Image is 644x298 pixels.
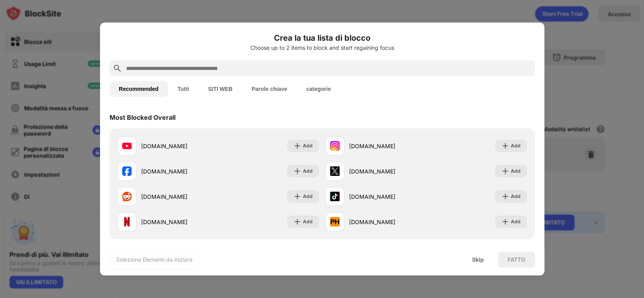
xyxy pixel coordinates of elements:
button: Parole chiave [242,81,297,97]
img: favicons [330,141,340,151]
div: [DOMAIN_NAME] [349,142,426,150]
div: [DOMAIN_NAME] [141,218,218,226]
button: categorie [297,81,340,97]
div: Most Blocked Overall [110,113,176,121]
div: Add [303,167,313,175]
button: Tutti [168,81,198,97]
img: search.svg [113,64,122,73]
div: Add [511,218,521,226]
div: Add [303,192,313,200]
div: [DOMAIN_NAME] [141,167,218,175]
div: FATTO [508,257,525,263]
div: Add [511,167,521,175]
div: Add [511,142,521,150]
div: [DOMAIN_NAME] [141,142,218,150]
img: favicons [330,192,340,201]
div: [DOMAIN_NAME] [141,192,218,201]
div: Add [511,192,521,200]
img: favicons [122,192,132,201]
img: favicons [122,141,132,151]
div: Skip [472,257,484,263]
div: Seleziona Elementi da iniziare [116,256,193,264]
h6: Crea la tua lista di blocco [110,32,535,44]
img: favicons [122,166,132,176]
div: Add [303,142,313,150]
div: [DOMAIN_NAME] [349,192,426,201]
div: [DOMAIN_NAME] [349,218,426,226]
img: favicons [122,217,132,226]
div: Choose up to 2 items to block and start regaining focus [110,45,535,51]
img: favicons [330,217,340,226]
button: Recommended [110,81,168,97]
img: favicons [330,166,340,176]
div: Add [303,218,313,226]
button: SITI WEB [198,81,242,97]
div: [DOMAIN_NAME] [349,167,426,175]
